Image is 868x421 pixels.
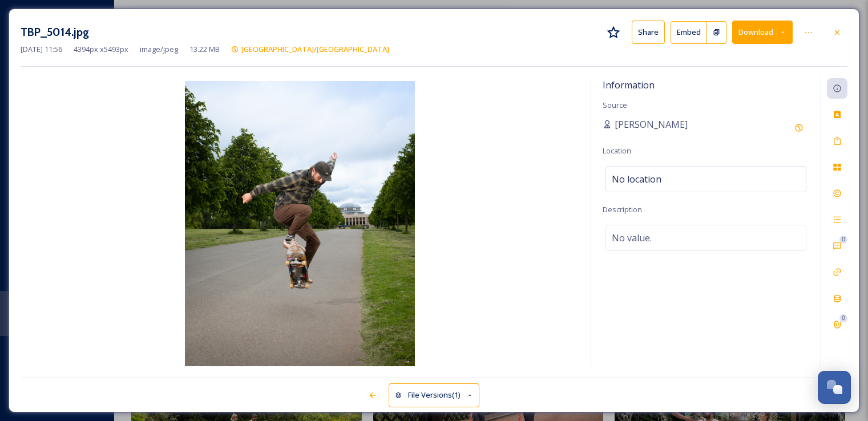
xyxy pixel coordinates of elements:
div: 0 [839,236,847,244]
span: No value. [612,231,652,245]
img: TBP_5014.jpg [21,81,579,369]
span: Description [603,204,642,214]
button: Share [632,21,665,44]
h3: TBP_5014.jpg [21,24,89,41]
button: Embed [671,21,707,44]
button: File Versions(1) [389,383,480,407]
span: [DATE] 11:56 [21,44,62,55]
span: [PERSON_NAME] [615,118,688,131]
span: Source [603,100,627,110]
span: 4394 px x 5493 px [74,44,128,55]
span: Location [603,145,631,156]
button: Open Chat [818,371,851,404]
span: No location [612,172,661,186]
span: [GEOGRAPHIC_DATA]/[GEOGRAPHIC_DATA] [241,44,389,54]
button: Download [732,21,793,44]
span: image/jpeg [140,44,178,55]
span: 13.22 MB [189,44,220,55]
span: Information [603,79,655,91]
div: 0 [839,314,847,322]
